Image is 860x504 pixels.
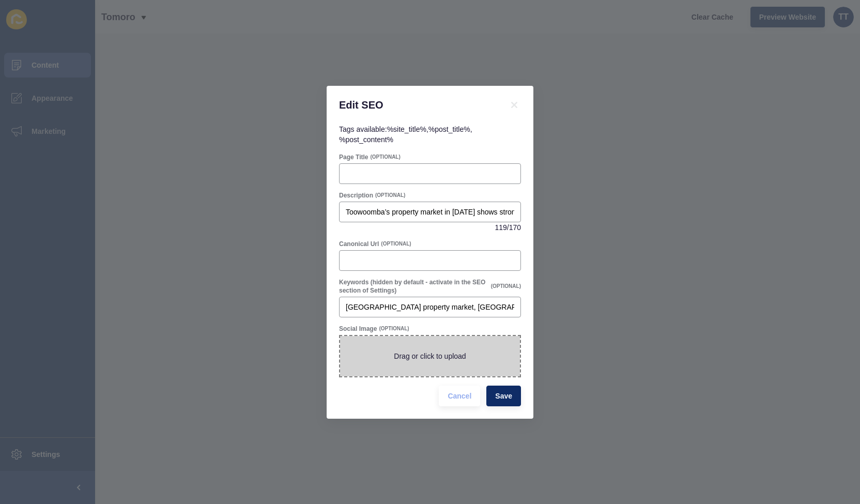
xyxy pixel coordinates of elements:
[495,222,506,233] span: 119
[370,154,400,161] span: (OPTIONAL)
[428,125,470,133] code: %post_title%
[339,98,495,112] h1: Edit SEO
[439,386,480,406] button: Cancel
[381,240,411,248] span: (OPTIONAL)
[339,278,489,295] label: Keywords (hidden by default - activate in the SEO section of Settings)
[339,191,373,200] label: Description
[339,153,368,161] label: Page Title
[375,192,405,199] span: (OPTIONAL)
[509,222,521,233] span: 170
[387,125,426,133] code: %site_title%
[339,135,393,144] code: %post_content%
[486,386,521,406] button: Save
[339,325,377,333] label: Social Image
[379,325,409,332] span: (OPTIONAL)
[339,240,379,248] label: Canonical Url
[448,391,471,401] span: Cancel
[339,125,472,144] span: Tags available: , ,
[495,391,512,401] span: Save
[491,283,521,290] span: (OPTIONAL)
[507,222,509,233] span: /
